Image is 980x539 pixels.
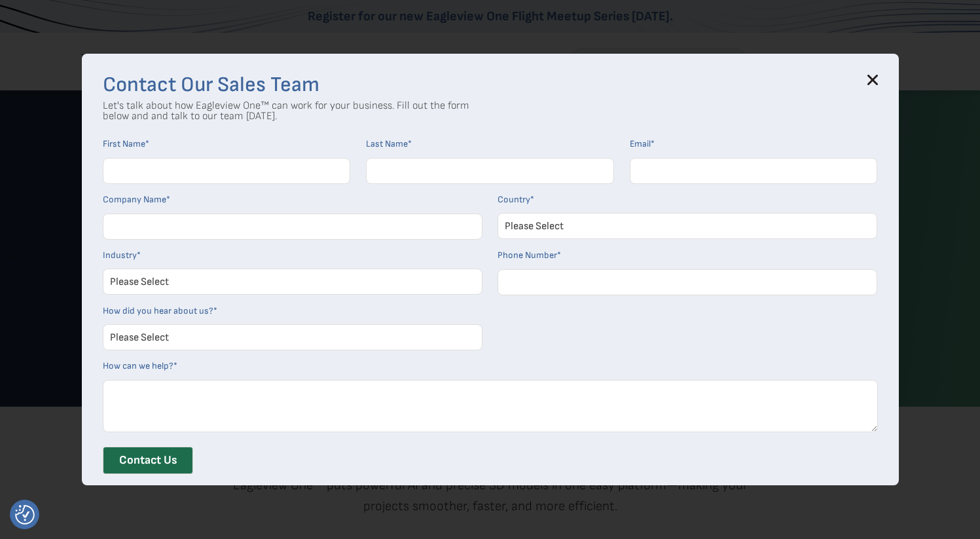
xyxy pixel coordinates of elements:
span: Industry [103,250,137,261]
span: How did you hear about us? [103,305,213,316]
span: First Name [103,138,145,149]
span: Last Name [366,138,408,149]
h3: Contact Our Sales Team [103,75,878,96]
input: Contact Us [103,447,193,474]
button: Consent Preferences [15,505,35,525]
span: Country [498,194,530,205]
span: How can we help? [103,360,173,371]
span: Email [630,138,651,149]
span: Phone Number [498,250,557,261]
img: Revisit consent button [15,505,35,525]
p: Let's talk about how Eagleview One™ can work for your business. Fill out the form below and and t... [103,101,469,122]
span: Company Name [103,194,166,205]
